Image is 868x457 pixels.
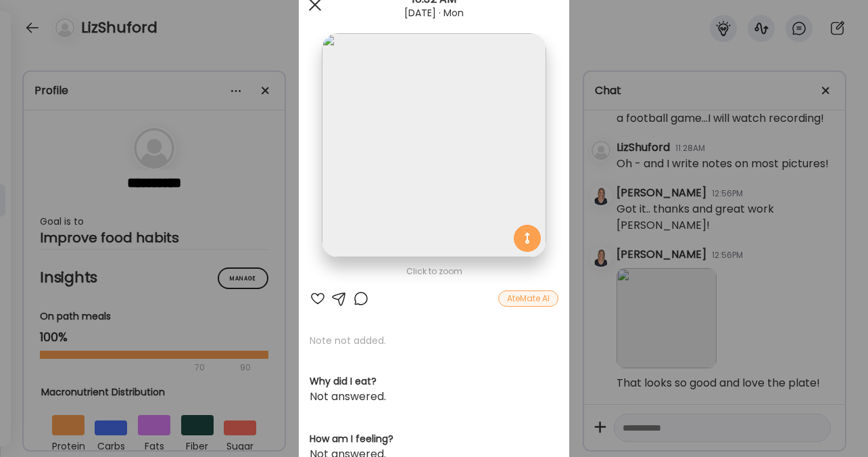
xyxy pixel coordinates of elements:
h3: How am I feeling? [310,432,558,446]
div: Not answered. [310,389,558,405]
h3: Why did I eat? [310,374,558,389]
div: Click to zoom [310,263,558,280]
p: Note not added. [310,334,558,347]
div: AteMate AI [498,290,558,307]
div: [DATE] · Mon [299,7,569,18]
img: images%2Fb4ckvHTGZGXnYlnA4XB42lPq5xF2%2FMBB1ZrBPvNqStOQZotqM%2FNO7Uku5FtYMDke4bVvC0_1080 [322,33,546,257]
